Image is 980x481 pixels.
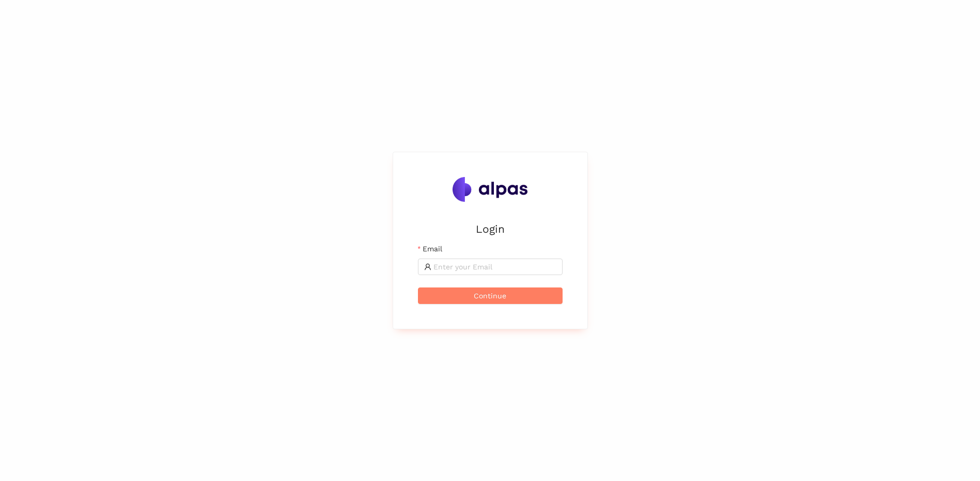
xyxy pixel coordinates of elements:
[474,290,506,301] span: Continue
[418,287,563,304] button: Continue
[453,177,528,202] img: Alpas.ai Logo
[418,243,442,254] label: Email
[433,261,556,272] input: Email
[418,220,563,237] h2: Login
[424,263,431,270] span: user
